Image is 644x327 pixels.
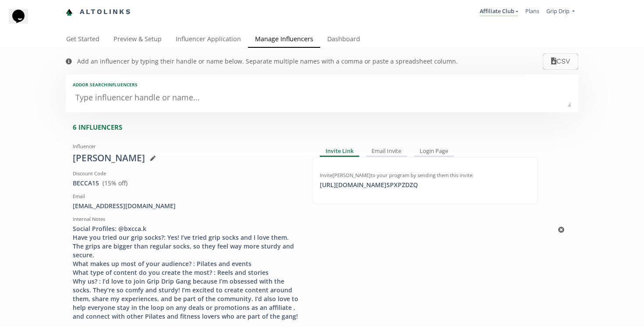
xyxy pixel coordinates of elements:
[73,170,299,177] div: Discount Code
[77,57,458,66] div: Add an influencer by typing their handle or name below. Separate multiple names with a comma or p...
[525,7,539,15] a: Plans
[103,179,127,187] span: ( 15 % off)
[320,172,530,179] div: Invite [PERSON_NAME] to your program by sending them this invite:
[169,31,248,49] a: Influencer Application
[73,82,571,88] div: Add or search INFLUENCERS
[73,224,299,321] div: Social Profiles: @bxcca.k Have you tried our grip socks?: Yes! I’ve tried grip socks and I love t...
[315,181,423,189] div: [URL][DOMAIN_NAME] SPXPZDZQ
[73,193,299,200] div: Email
[546,7,570,15] span: Grip Drip
[414,146,454,157] div: Login Page
[59,31,106,49] a: Get Started
[366,146,407,157] div: Email Invite
[73,123,578,132] div: 6 INFLUENCERS
[73,152,299,165] div: [PERSON_NAME]
[320,146,359,157] div: Invite Link
[546,7,575,17] a: Grip Drip
[248,31,320,49] a: Manage Influencers
[73,202,299,210] div: [EMAIL_ADDRESS][DOMAIN_NAME]
[320,31,367,49] a: Dashboard
[73,179,99,187] a: BECCA15
[106,31,169,49] a: Preview & Setup
[73,143,299,150] div: Influencer
[73,216,299,223] div: Internal Notes
[9,9,37,35] iframe: chat widget
[480,7,518,17] a: Affiliate Club
[543,53,578,70] button: CSV
[66,9,73,16] img: favicon-32x32.png
[66,5,131,19] a: Altolinks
